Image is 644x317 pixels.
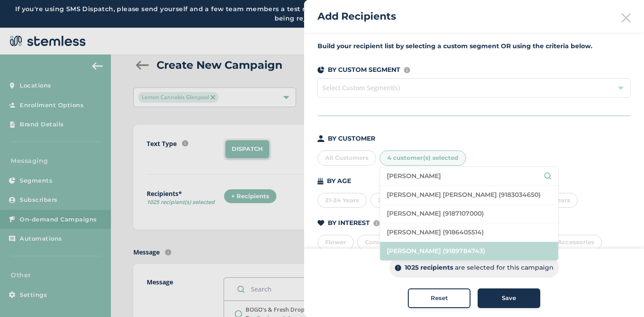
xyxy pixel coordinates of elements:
[318,150,376,166] div: All Customers
[387,154,458,161] span: 4 customer(s) selected
[455,263,554,272] p: are selected for this campaign
[502,294,516,303] span: Save
[550,235,602,250] div: Accessories
[395,265,401,271] img: icon-info-dark-48f6c5f3.svg
[328,134,375,143] p: BY CUSTOMER
[357,235,414,250] div: Concentrates
[318,193,367,208] div: 21-24 Years
[318,220,324,226] img: icon-heart-dark-29e6356f.svg
[478,288,540,308] button: Save
[380,223,558,242] li: [PERSON_NAME] (9186405514)
[318,67,324,73] img: icon-segments-dark-074adb27.svg
[318,135,324,142] img: icon-person-dark-ced50e5f.svg
[380,242,558,260] li: [PERSON_NAME] (9189784743)
[380,204,558,223] li: [PERSON_NAME] (9187107000)
[431,294,448,303] span: Reset
[599,274,644,317] iframe: Chat Widget
[387,171,551,181] input: Search
[405,263,453,272] p: 1025 recipients
[327,176,351,186] p: BY AGE
[328,218,370,228] p: BY INTEREST
[318,42,631,51] label: Build your recipient list by selecting a custom segment OR using the criteria below.
[380,186,558,204] li: [PERSON_NAME] [PERSON_NAME] (9183034650)
[404,67,410,73] img: icon-info-236977d2.svg
[328,65,400,75] p: BY CUSTOM SEGMENT
[318,235,354,250] div: Flower
[370,193,421,208] div: 25-34 Years
[318,178,323,184] img: icon-cake-93b2a7b5.svg
[318,9,396,24] h2: Add Recipients
[408,288,470,308] button: Reset
[373,220,380,226] img: icon-info-236977d2.svg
